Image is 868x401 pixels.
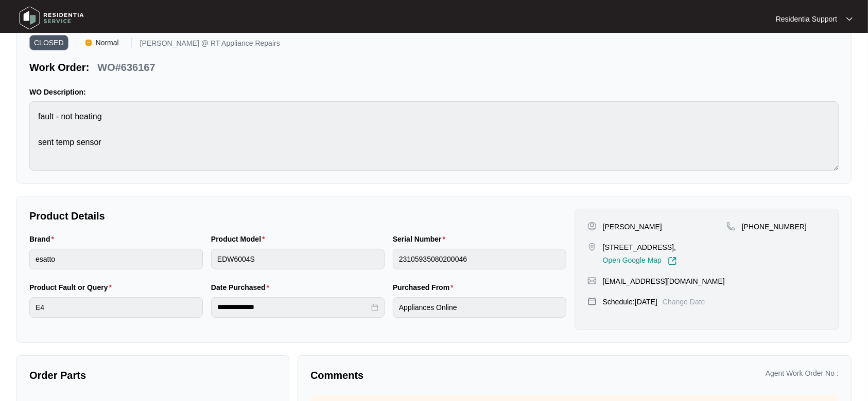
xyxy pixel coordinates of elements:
[29,297,203,318] input: Product Fault or Query
[587,297,597,306] img: map-pin
[393,249,566,269] input: Serial Number
[29,101,839,171] textarea: fault - not heating sent temp sensor
[15,3,88,33] img: residentia service logo
[603,222,662,232] p: [PERSON_NAME]
[97,60,155,75] p: WO#636167
[85,40,92,46] img: Vercel Logo
[29,234,58,244] label: Brand
[310,368,567,382] p: Comments
[846,16,853,22] img: dropdown arrow
[92,35,123,50] span: Normal
[140,40,280,50] p: [PERSON_NAME] @ RT Appliance Repairs
[29,368,276,382] p: Order Parts
[211,234,269,244] label: Product Model
[668,257,677,266] img: Link-External
[29,60,89,75] p: Work Order:
[211,249,385,269] input: Product Model
[742,222,807,232] p: [PHONE_NUMBER]
[393,297,566,318] input: Purchased From
[766,368,839,378] p: Agent Work Order No :
[29,249,203,269] input: Brand
[587,222,597,231] img: user-pin
[603,242,677,252] p: [STREET_ADDRESS],
[587,242,597,251] img: map-pin
[29,35,68,50] span: CLOSED
[603,297,657,307] p: Schedule: [DATE]
[776,14,837,24] p: Residentia Support
[393,282,458,293] label: Purchased From
[393,234,449,244] label: Serial Number
[603,276,725,286] p: [EMAIL_ADDRESS][DOMAIN_NAME]
[29,282,116,293] label: Product Fault or Query
[587,276,597,285] img: map-pin
[29,87,839,97] p: WO Description:
[663,297,705,307] p: Change Date
[726,222,736,231] img: map-pin
[29,209,566,223] p: Product Details
[603,257,677,266] a: Open Google Map
[217,302,369,313] input: Date Purchased
[211,282,273,293] label: Date Purchased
